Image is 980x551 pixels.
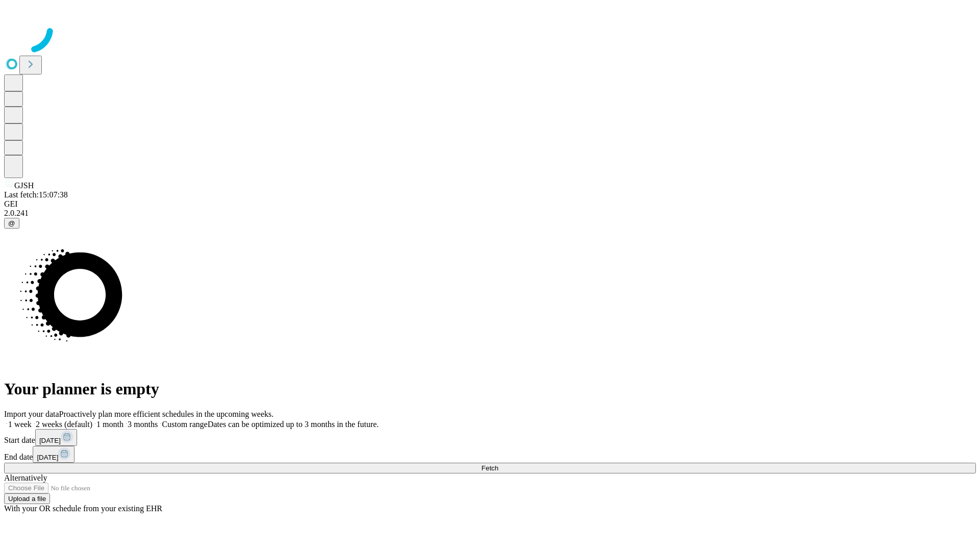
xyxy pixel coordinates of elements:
[8,219,15,227] span: @
[4,209,976,218] div: 2.0.241
[4,429,976,446] div: Start date
[59,410,274,418] span: Proactively plan more efficient schedules in the upcoming weeks.
[4,380,976,398] h1: Your planner is empty
[14,181,34,190] span: GJSH
[39,437,61,444] span: [DATE]
[4,493,50,504] button: Upload a file
[4,410,59,418] span: Import your data
[37,454,58,461] span: [DATE]
[4,463,976,473] button: Fetch
[33,446,75,463] button: [DATE]
[4,218,19,229] button: @
[35,429,77,446] button: [DATE]
[36,420,92,429] span: 2 weeks (default)
[96,420,124,429] span: 1 month
[8,420,32,429] span: 1 week
[162,420,207,429] span: Custom range
[208,420,379,429] span: Dates can be optimized up to 3 months in the future.
[481,464,498,472] span: Fetch
[4,190,68,199] span: Last fetch: 15:07:38
[4,446,976,463] div: End date
[4,473,47,482] span: Alternatively
[4,504,162,513] span: With your OR schedule from your existing EHR
[128,420,158,429] span: 3 months
[4,199,976,209] div: GEI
